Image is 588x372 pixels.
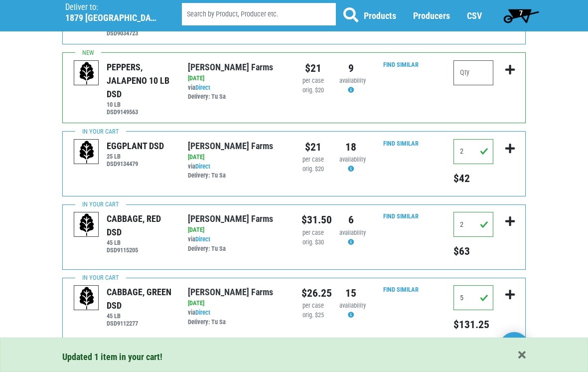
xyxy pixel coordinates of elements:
div: Delivery: Tu Sa [188,318,287,327]
div: orig. $20 [301,165,324,174]
a: Producers [413,10,450,21]
div: 18 [339,139,362,155]
a: Direct [195,163,210,170]
img: placeholder-variety-43d6402dacf2d531de610a020419775a.svg [74,286,99,311]
div: Delivery: Tu Sa [188,244,287,254]
div: Delivery: Tu Sa [188,171,287,181]
h6: 45 LB [107,239,172,246]
p: Deliver to: [65,2,156,12]
div: Updated 1 item in your cart! [62,350,526,364]
div: $21 [301,139,324,155]
span: 7 [519,9,523,17]
a: Find Similar [383,286,419,293]
a: Products [364,10,396,21]
input: Search by Product, Producer etc. [182,3,336,25]
input: Qty [453,60,493,85]
h6: DSD9115205 [107,246,172,254]
h6: 25 LB [107,153,164,160]
div: CABBAGE, RED DSD [107,212,172,239]
div: Availability may be subject to change. [339,228,362,247]
input: Qty [453,285,493,310]
a: Direct [195,309,210,316]
a: Find Similar [383,61,419,68]
a: Find Similar [383,212,419,220]
div: orig. $25 [301,311,324,320]
div: 9 [339,60,362,76]
h5: Total price [453,318,493,331]
input: Qty [453,212,493,237]
div: EGGPLANT DSD [107,139,164,153]
a: Direct [195,235,210,243]
h5: Total price [453,172,493,185]
div: $21 [301,60,324,76]
div: per case [301,228,324,238]
div: per case [301,155,324,165]
div: Delivery: Tu Sa [188,92,287,102]
div: Availability may be subject to change. [339,301,362,320]
a: Find Similar [383,140,419,147]
div: Availability may be subject to change. [339,155,362,174]
div: 15 [339,285,362,301]
span: availability [339,156,366,163]
div: [DATE] [188,225,287,235]
img: placeholder-variety-43d6402dacf2d531de610a020419775a.svg [74,140,99,165]
a: [PERSON_NAME] Farms [188,62,273,72]
div: via [188,235,287,254]
h6: DSD9034723 [107,29,172,37]
div: via [188,162,287,181]
div: via [188,83,287,102]
span: availability [339,302,366,309]
h6: 45 LB [107,312,172,320]
div: $26.25 [301,285,324,301]
img: placeholder-variety-43d6402dacf2d531de610a020419775a.svg [74,212,99,237]
div: CABBAGE, GREEN DSD [107,285,172,312]
h6: 10 LB [107,101,172,108]
span: availability [339,229,366,236]
h5: 1879 [GEOGRAPHIC_DATA] [65,12,156,23]
div: via [188,308,287,327]
a: [PERSON_NAME] Farms [188,287,273,297]
div: [DATE] [188,299,287,308]
span: availability [339,77,366,84]
input: Qty [453,139,493,164]
h5: Total price [453,245,493,258]
img: placeholder-variety-43d6402dacf2d531de610a020419775a.svg [74,61,99,86]
a: [PERSON_NAME] Farms [188,141,273,151]
div: per case [301,301,324,311]
div: 6 [339,212,362,228]
div: orig. $20 [301,86,324,95]
a: CSV [467,10,482,21]
a: Direct [195,84,210,91]
h6: DSD9134479 [107,160,164,168]
div: PEPPERS, JALAPENO 10 LB DSD [107,60,172,101]
h6: DSD9112277 [107,320,172,327]
div: per case [301,76,324,86]
div: [DATE] [188,153,287,162]
h6: DSD9149563 [107,108,172,116]
a: [PERSON_NAME] Farms [188,213,273,224]
a: 7 [499,5,543,25]
div: $31.50 [301,212,324,228]
div: [DATE] [188,74,287,83]
div: orig. $30 [301,238,324,247]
